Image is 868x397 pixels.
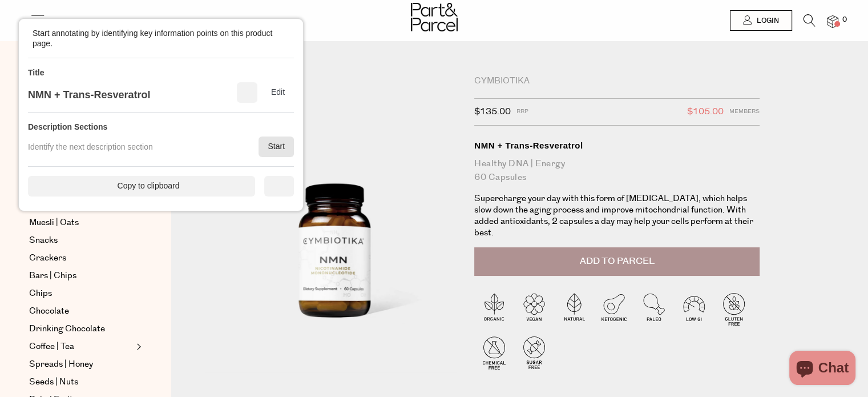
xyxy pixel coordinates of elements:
[29,358,93,371] span: Spreads | Honey
[634,289,674,329] img: P_P-ICONS-Live_Bec_V11_Paleo.svg
[29,340,133,354] a: Coffee | Tea
[474,105,511,119] span: $135.00
[28,142,153,152] div: Identify the next description section
[474,157,760,185] div: Healthy DNA | Energy 60 Capsules
[134,340,142,354] button: Expand/Collapse Coffee | Tea
[474,75,760,87] div: Cymbiotika
[29,287,133,300] a: Chips
[29,304,69,318] span: Chocolate
[29,234,58,247] span: Snacks
[754,16,779,26] span: Login
[237,82,257,103] div: Delete
[839,15,850,25] span: 0
[28,89,151,101] div: NMN + Trans-Resveratrol
[474,289,514,329] img: P_P-ICONS-Live_Bec_V11_Organic.svg
[29,216,79,230] span: Muesli | Oats
[474,140,760,151] div: NMN + Trans-Resveratrol
[28,67,45,78] div: Title
[474,193,760,239] p: Supercharge your day with this form of [MEDICAL_DATA], which helps slow down the aging process an...
[580,255,655,268] span: Add to Parcel
[205,75,457,372] img: NMN + Trans-Resveratrol
[516,105,528,119] span: RRP
[714,289,754,329] img: P_P-ICONS-Live_Bec_V11_Gluten_Free.svg
[514,332,554,372] img: P_P-ICONS-Live_Bec_V11_Sugar_Free.svg
[28,122,107,132] div: Description Sections
[29,375,133,389] a: Seeds | Nuts
[827,15,838,27] a: 0
[474,332,514,372] img: P_P-ICONS-Live_Bec_V11_Chemical_Free.svg
[259,137,294,157] div: Start
[786,351,859,388] inbox-online-store-chat: Shopify online store chat
[29,269,76,283] span: Bars | Chips
[729,105,760,119] span: Members
[411,3,458,31] img: Part&Parcel
[687,105,724,119] span: $105.00
[554,289,594,329] img: P_P-ICONS-Live_Bec_V11_Natural.svg
[29,375,78,389] span: Seeds | Nuts
[28,176,255,197] div: Copy to clipboard
[29,269,133,283] a: Bars | Chips
[29,358,133,371] a: Spreads | Honey
[29,287,52,300] span: Chips
[29,216,133,230] a: Muesli | Oats
[474,247,760,276] button: Add to Parcel
[29,322,105,336] span: Drinking Chocolate
[674,289,714,329] img: P_P-ICONS-Live_Bec_V11_Low_Gi.svg
[29,304,133,318] a: Chocolate
[594,289,634,329] img: P_P-ICONS-Live_Bec_V11_Ketogenic.svg
[29,322,133,336] a: Drinking Chocolate
[29,340,74,354] span: Coffee | Tea
[730,10,792,31] a: Login
[33,28,278,49] div: Start annotating by identifying key information points on this product page.
[262,82,294,103] div: Edit
[29,251,66,265] span: Crackers
[514,289,554,329] img: P_P-ICONS-Live_Bec_V11_Vegan.svg
[29,234,133,247] a: Snacks
[29,251,133,265] a: Crackers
